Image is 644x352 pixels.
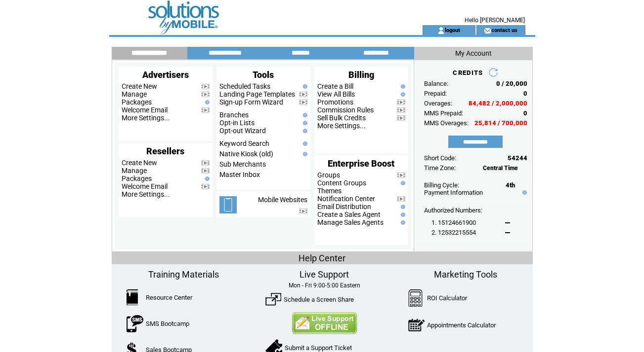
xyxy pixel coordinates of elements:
[219,119,255,127] a: Opt-in Lists
[398,181,405,185] img: help.gif
[122,175,152,182] a: Packages
[424,109,463,117] span: MMS Prepaid:
[317,195,375,203] a: Notification Center
[317,106,374,114] a: Commission Rules
[317,187,342,195] a: Themes
[284,296,354,303] a: Schedule a Screen Share
[203,100,210,105] img: help.gif
[122,106,168,114] a: Welcome Email
[219,140,269,147] a: Keyword Search
[299,92,307,97] img: video.png
[397,107,405,113] img: video.png
[127,315,143,332] img: SMSBootcamp.png
[219,160,266,168] a: Sub Merchants
[424,100,452,107] span: Overages:
[289,282,360,289] span: Mon - Fri 9:00-5:00 Eastern
[219,111,249,119] a: Branches
[397,100,405,105] img: video.png
[424,90,447,97] span: Prepaid:
[201,107,210,113] img: video.png
[299,253,345,263] span: Help Center
[398,212,405,217] img: help.gif
[201,84,210,89] img: video.png
[317,179,366,187] a: Content Groups
[301,113,307,117] img: help.gif
[424,181,459,189] span: Billing Cycle:
[317,90,355,98] a: View All Bills
[398,220,405,225] img: help.gif
[484,27,491,35] img: contact_us_icon.gif
[253,70,274,80] span: Tools
[317,98,353,106] a: Promotions
[122,114,170,122] a: More Settings...
[122,167,147,175] a: Manage
[520,190,527,195] img: help.gif
[453,69,483,76] span: CREDITS
[317,203,371,211] a: Email Distribution
[474,119,527,127] span: 25,814 / 700,000
[508,154,527,162] span: 54244
[258,196,307,204] a: Mobile Websites
[201,92,210,97] img: video.png
[427,294,467,302] a: ROI Calculator
[424,154,456,162] span: Short Code:
[122,90,147,98] a: Manage
[317,122,366,130] a: More Settings...
[317,171,340,179] a: Groups
[496,80,527,87] span: 0 / 20,000
[219,82,270,90] a: Scheduled Tasks
[317,211,381,218] a: Create a Sales Agent
[300,269,349,280] span: Live Support
[348,70,374,80] span: Billing
[219,98,283,106] a: Sign-up Form Wizard
[328,158,394,169] span: Enterprise Boost
[427,321,496,329] a: Appointments Calculator
[219,150,273,158] a: Native Kiosk (old)
[424,80,448,87] span: Balance:
[397,173,405,178] img: video.png
[122,159,157,167] a: Create New
[219,90,295,98] a: Landing Page Templates
[398,92,405,97] img: help.gif
[146,146,184,156] span: Resellers
[301,141,307,146] img: help.gif
[317,82,353,90] a: Create a Bill
[431,229,476,236] span: 2. 12532215554
[424,207,482,214] span: Authorized Numbers:
[201,184,210,189] img: video.png
[301,129,307,133] img: help.gif
[265,291,281,307] img: ScreenShare.png
[431,219,476,226] span: 1. 15124661900
[469,100,527,107] span: 84,482 / 2,000,000
[491,27,517,33] a: contact us
[397,115,405,121] img: video.png
[299,100,307,105] img: video.png
[301,84,307,89] img: help.gif
[201,168,210,174] img: video.png
[424,119,469,127] span: MMS Overages:
[424,189,483,196] a: Payment Information
[219,127,266,135] a: Opt-out Wizard
[455,49,492,57] span: My Account
[219,171,260,178] a: Master Inbox
[142,70,189,80] span: Advertisers
[317,114,366,122] a: Sell Bulk Credits
[408,317,425,334] img: AppointmentCalc.png
[483,165,518,172] span: Central Time
[301,152,307,156] img: help.gif
[424,164,456,172] span: Time Zone:
[408,289,423,307] img: Calculator.png
[122,182,168,190] a: Welcome Email
[434,269,497,280] span: Marketing Tools
[445,27,460,33] a: logout
[465,17,525,24] span: Hello [PERSON_NAME]
[292,312,357,334] img: Contact Us
[122,98,152,106] a: Packages
[201,160,210,166] img: video.png
[437,27,445,35] img: account_icon.gif
[127,289,138,305] img: ResourceCenter.png
[398,205,405,209] img: help.gif
[146,320,189,327] a: SMS Bootcamp
[146,294,192,301] a: Resource Center
[397,196,405,202] img: video.png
